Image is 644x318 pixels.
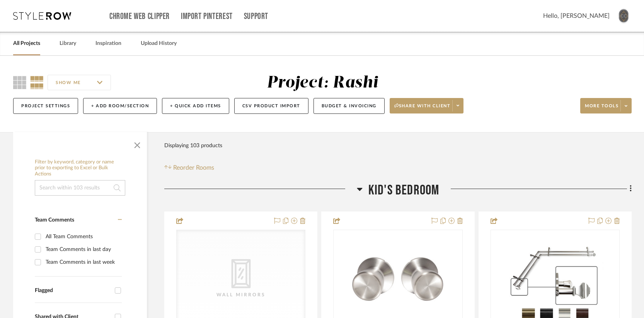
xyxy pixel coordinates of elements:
input: Search within 103 results [35,180,125,196]
div: Team Comments in last day [46,243,120,256]
a: All Projects [13,38,40,49]
a: Chrome Web Clipper [109,13,170,20]
button: Close [129,136,145,151]
img: avatar [615,8,632,24]
div: Project: Rashi [267,75,378,91]
button: Reorder Rooms [164,163,214,172]
a: Inspiration [95,38,121,49]
div: All Team Comments [46,230,120,243]
div: Wall Mirrors [202,291,279,299]
button: Project Settings [13,98,78,114]
div: Displaying 103 products [164,138,222,153]
h6: Filter by keyword, category or name prior to exporting to Excel or Bulk Actions [35,159,125,177]
div: Flagged [35,287,111,294]
a: Import Pinterest [181,13,233,20]
span: Share with client [394,103,451,115]
span: Team Comments [35,217,74,223]
button: + Quick Add Items [162,98,229,114]
button: More tools [580,98,632,113]
span: More tools [585,103,618,115]
div: Team Comments in last week [46,256,120,268]
a: Upload History [141,38,177,49]
button: Share with client [390,98,464,113]
span: Reorder Rooms [173,163,214,172]
span: Kid's Bedroom [368,182,440,199]
button: CSV Product Import [234,98,308,114]
button: Budget & Invoicing [313,98,385,114]
span: Hello, [PERSON_NAME] [543,11,610,21]
a: Library [60,38,76,49]
button: + Add Room/Section [83,98,157,114]
a: Support [244,13,268,20]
